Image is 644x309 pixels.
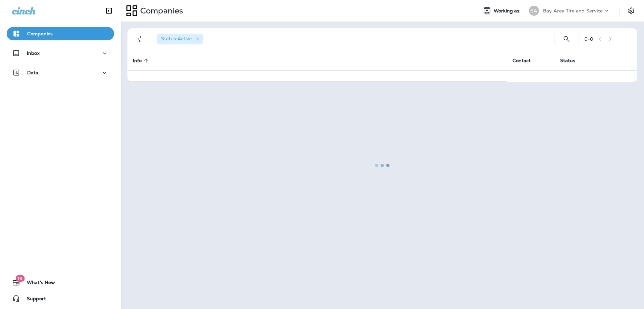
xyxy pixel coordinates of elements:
[7,46,114,60] button: Inbox
[20,280,55,288] span: What's New
[27,70,39,75] p: Data
[138,6,183,16] p: Companies
[20,296,46,304] span: Support
[100,4,118,17] button: Collapse Sidebar
[27,50,40,56] p: Inbox
[27,31,53,36] p: Companies
[7,27,114,40] button: Companies
[7,276,114,289] button: 19What's New
[529,6,539,16] div: BA
[625,5,637,17] button: Settings
[543,8,603,13] p: Bay Area Tire and Service
[7,66,114,79] button: Data
[494,8,522,14] span: Working as:
[15,275,24,282] span: 19
[7,292,114,305] button: Support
